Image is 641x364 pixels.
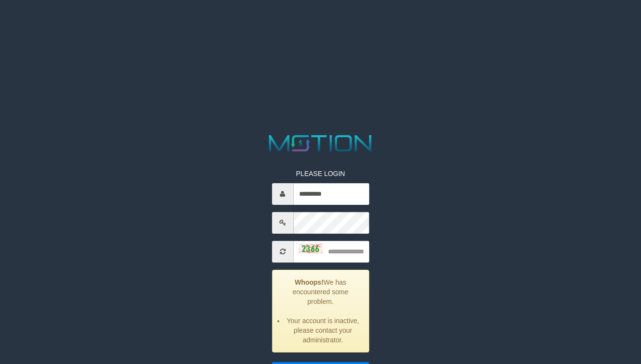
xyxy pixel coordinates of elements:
p: PLEASE LOGIN [272,169,369,178]
img: MOTION_logo.png [264,132,377,154]
li: Your account is inactive, please contact your administrator. [284,316,361,345]
img: captcha [298,244,322,253]
div: We has encountered some problem. [272,270,369,352]
strong: Whoops! [295,278,324,286]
